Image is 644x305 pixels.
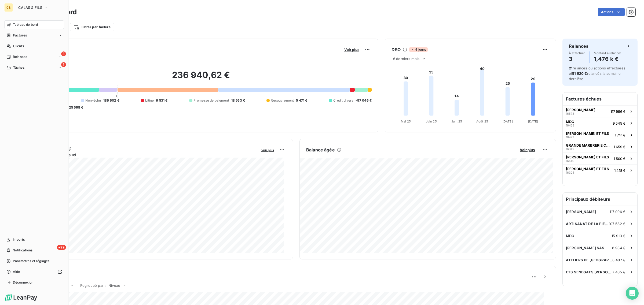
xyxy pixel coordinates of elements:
span: MDC [566,234,574,238]
h6: Principaux débiteurs [563,193,637,206]
span: Regroupé par : [80,283,106,288]
h6: DSO [391,46,401,53]
span: Voir plus [520,148,535,152]
tspan: Juil. 25 [451,120,462,123]
button: [PERSON_NAME] ET FILS165151 500 € [563,152,637,164]
button: Filtrer par facture [70,23,114,31]
span: [PERSON_NAME] ET FILS [566,131,609,136]
span: Paramètres et réglages [13,259,49,263]
span: À effectuer [569,51,585,55]
span: +99 [57,245,66,250]
span: [PERSON_NAME] ET FILS [566,155,609,159]
span: Montant à relancer [594,51,621,55]
h6: Factures échues [563,92,637,105]
span: 5 471 € [296,98,307,103]
span: 16318 [566,147,574,151]
span: 107 582 € [609,222,625,226]
div: Open Intercom Messenger [626,287,639,300]
span: Voir plus [344,47,359,52]
tspan: Juin 25 [426,120,437,123]
span: MDC [566,120,574,124]
span: 4 jours [409,47,427,52]
span: 16515 [566,159,574,162]
span: Tableau de bord [13,22,38,27]
span: Déconnexion [13,280,34,285]
span: 6 531 € [156,98,167,103]
span: 1 659 € [614,145,625,149]
img: Logo LeanPay [4,293,38,302]
button: Voir plus [260,147,276,152]
button: MDC164289 545 € [563,117,637,129]
span: 117 996 € [610,210,625,214]
span: 3 [61,51,66,56]
span: 16473 [566,136,574,139]
span: ATELIERS DE [GEOGRAPHIC_DATA] [566,258,612,262]
span: 1 [61,62,66,67]
tspan: [DATE] [528,120,538,123]
span: 6 derniers mois [393,57,419,61]
span: 51 920 € [572,71,587,76]
span: 1 418 € [614,168,625,173]
span: Factures [13,33,27,38]
span: 18 563 € [231,98,245,103]
span: ARTISANAT DE LA PIERRE [566,222,609,226]
button: Voir plus [343,47,361,52]
span: ETS SENEGATS [PERSON_NAME] ET FILS [566,270,612,274]
span: relances ou actions effectuées et relancés la semaine dernière. [569,66,625,81]
button: GRANDE MARBRERIE CASTRAISE163181 659 € [563,141,637,152]
button: Actions [598,8,625,16]
span: CALAS & FILS [18,5,42,10]
h4: 1,476 k € [594,55,621,63]
span: 7 405 € [612,270,625,274]
span: Tâches [13,65,24,70]
span: Aide [13,269,20,274]
span: -97 046 € [356,98,372,103]
span: 9 545 € [613,121,625,125]
button: [PERSON_NAME] ET FILS163251 418 € [563,164,637,176]
span: 1 500 € [614,157,625,161]
div: C& [4,3,13,12]
span: Crédit divers [333,98,353,103]
tspan: Mai 25 [401,120,411,123]
button: Voir plus [518,147,536,152]
span: Imports [13,237,25,242]
span: Voir plus [261,148,274,152]
span: 1 741 € [615,133,625,137]
span: Notifications [13,248,32,253]
tspan: [DATE] [503,120,513,123]
button: [PERSON_NAME]16573117 996 € [563,105,637,117]
span: 16325 [566,171,575,174]
span: Relances [13,54,27,59]
span: 0 [116,94,118,98]
span: [PERSON_NAME] [566,108,595,112]
h4: 3 [569,55,585,63]
span: Litige [145,98,154,103]
tspan: Août 25 [476,120,488,123]
span: 21 [569,66,573,70]
a: Aide [4,267,64,276]
h6: Balance âgée [306,147,335,153]
span: Recouvrement [271,98,294,103]
span: Non-échu [85,98,101,103]
span: [PERSON_NAME] [566,210,596,214]
span: 8 984 € [612,246,625,250]
span: 8 407 € [612,258,625,262]
span: 186 602 € [103,98,119,103]
span: 16428 [566,124,575,127]
span: Chiffre d'affaires mensuel [30,152,258,158]
span: [PERSON_NAME] SAS [566,246,605,250]
span: Promesse de paiement [193,98,229,103]
span: -25 598 € [67,105,83,110]
span: [PERSON_NAME] ET FILS [566,167,609,171]
h6: Relances [569,43,588,49]
span: 15 913 € [612,234,625,238]
span: Niveau [108,283,120,288]
h2: 236 940,62 € [30,70,372,86]
span: 16573 [566,112,574,115]
button: [PERSON_NAME] ET FILS164731 741 € [563,129,637,141]
span: GRANDE MARBRERIE CASTRAISE [566,143,612,147]
span: 117 996 € [610,109,625,114]
span: Clients [13,44,24,49]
